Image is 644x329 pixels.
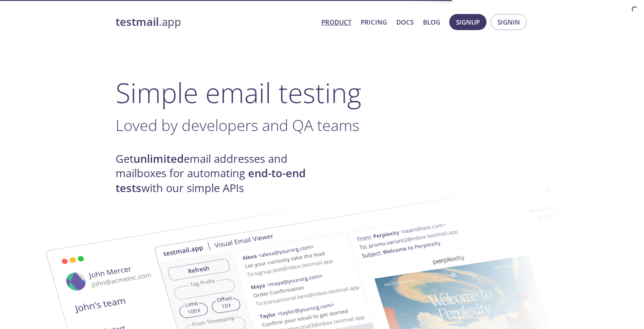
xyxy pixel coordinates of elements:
[116,166,306,195] strong: end-to-end tests
[449,14,486,30] button: Signup
[396,17,414,28] a: Docs
[423,17,440,28] a: Blog
[456,17,480,28] span: Signup
[116,152,322,195] h4: Get email addresses and mailboxes for automating with our simple APIs
[133,151,184,166] strong: unlimited
[321,17,351,28] a: Product
[116,15,315,29] a: testmail.app
[116,14,159,29] strong: testmail
[116,76,529,109] h1: Simple email testing
[361,17,387,28] a: Pricing
[498,17,520,28] span: Signin
[116,114,359,136] span: Loved by developers and QA teams
[491,14,527,30] button: Signin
